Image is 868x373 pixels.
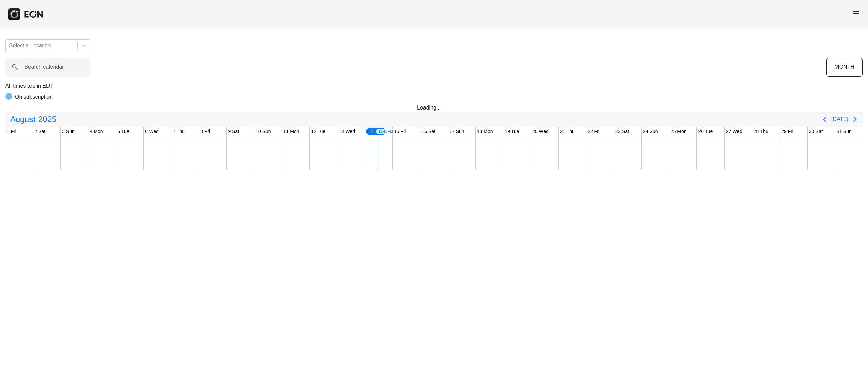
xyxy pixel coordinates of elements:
[559,127,576,136] div: 21 Thu
[33,127,47,136] div: 2 Sat
[282,127,301,136] div: 11 Mon
[171,127,186,136] div: 7 Thu
[669,127,688,136] div: 25 Mon
[37,113,58,126] span: 2025
[420,127,437,136] div: 16 Sat
[88,127,104,136] div: 4 Mon
[752,127,770,136] div: 28 Thu
[417,104,451,112] div: Loading...
[835,127,853,136] div: 31 Sun
[310,127,327,136] div: 12 Tue
[848,113,862,126] button: Next page
[725,127,744,136] div: 27 Wed
[393,127,408,136] div: 15 Fri
[852,9,860,17] span: menu
[6,113,60,126] button: August2025
[531,127,550,136] div: 20 Wed
[831,113,848,125] button: [DATE]
[642,127,659,136] div: 24 Sun
[254,127,272,136] div: 10 Sun
[586,127,601,136] div: 22 Fri
[476,127,494,136] div: 18 Mon
[503,127,520,136] div: 19 Tue
[614,127,630,136] div: 23 Sat
[5,127,18,136] div: 1 Fri
[448,127,466,136] div: 17 Sun
[144,127,160,136] div: 6 Wed
[24,63,64,71] label: Search calendar
[337,127,356,136] div: 13 Wed
[697,127,714,136] div: 26 Tue
[116,127,131,136] div: 5 Tue
[780,127,795,136] div: 29 Fri
[9,113,37,126] span: August
[5,82,863,90] p: All times are in EDT
[61,127,76,136] div: 3 Sun
[808,127,824,136] div: 30 Sat
[15,93,53,101] p: On subscription
[365,127,387,136] div: 14 Thu
[826,58,863,77] button: MONTH
[199,127,211,136] div: 8 Fri
[227,127,241,136] div: 9 Sat
[818,113,831,126] button: Previous page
